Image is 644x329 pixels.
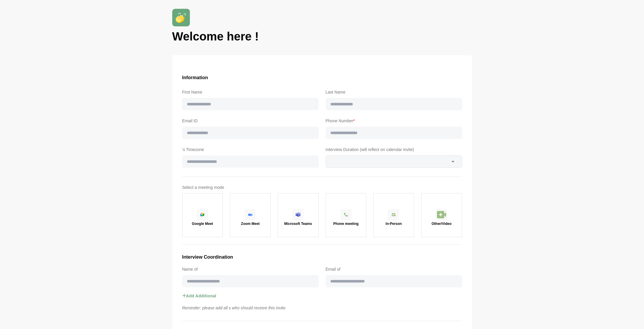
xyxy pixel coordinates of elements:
[182,184,462,191] label: Select a meeting mode
[182,74,462,82] h3: Information
[326,117,462,124] label: Phone Number
[182,117,319,124] label: Email ID
[182,266,319,273] label: Name of
[333,222,359,225] p: Phone meeting
[386,222,402,225] p: In-Person
[241,222,260,225] p: Zoom Meet
[192,222,213,225] p: Google Meet
[182,287,216,304] button: Add Additional
[182,146,319,153] label: 's Timezone
[326,266,462,273] label: Email of
[172,29,472,44] h1: Welcome here !
[326,146,462,153] label: Interview Duration (will reflect on calendar invite)
[326,89,462,96] label: Last Name
[431,222,451,225] p: Other/Video
[179,304,466,311] p: Reminder: please add all s who should receive this invite
[182,89,319,96] label: First Name
[182,253,462,261] h3: Interview Coordination
[284,222,312,225] p: Microsoft Teams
